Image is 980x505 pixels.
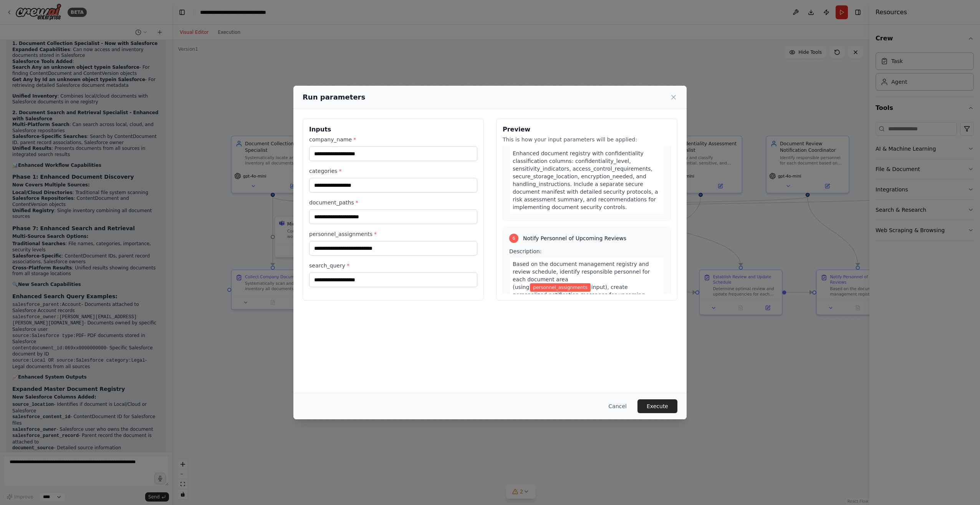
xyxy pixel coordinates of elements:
[309,136,477,143] label: company_name
[509,248,541,254] span: Description:
[509,234,518,243] div: 6
[603,399,633,413] button: Cancel
[503,125,671,134] h3: Preview
[513,261,650,290] span: Based on the document management registry and review schedule, identify responsible personnel for...
[309,199,477,206] label: document_paths
[503,136,671,143] p: This is how your input parameters will be applied:
[309,125,477,134] h3: Inputs
[303,92,365,103] h2: Run parameters
[513,150,658,210] span: Enhanced document registry with confidentiality classification columns: confidentiality_level, se...
[530,283,591,292] span: Variable: personnel_assignments
[309,230,477,238] label: personnel_assignments
[523,234,626,242] span: Notify Personnel of Upcoming Reviews
[309,262,477,269] label: search_query
[637,399,677,413] button: Execute
[309,167,477,175] label: categories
